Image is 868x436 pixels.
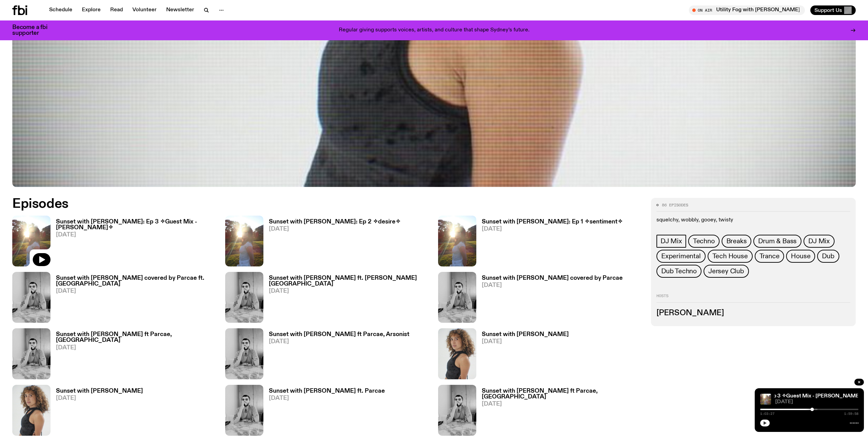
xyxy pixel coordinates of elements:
[844,412,858,416] span: 1:59:58
[822,252,834,260] span: Dub
[755,250,784,263] a: Trance
[661,267,697,275] span: Dub Techno
[656,250,706,263] a: Experimental
[269,388,385,394] h3: Sunset with [PERSON_NAME] ft. Parcae
[791,252,810,260] span: House
[810,5,856,15] button: Support Us
[56,288,217,294] span: [DATE]
[50,275,217,323] a: Sunset with [PERSON_NAME] covered by Parcae ft. [GEOGRAPHIC_DATA][DATE]
[476,275,623,323] a: Sunset with [PERSON_NAME] covered by Parcae[DATE]
[78,5,105,15] a: Explore
[12,25,56,36] h3: Become a fbi supporter
[482,226,623,232] span: [DATE]
[438,328,476,379] img: Tangela looks past her left shoulder into the camera with an inquisitive look. She is wearing a s...
[482,282,623,288] span: [DATE]
[758,237,797,245] span: Drum & Bass
[689,5,805,15] button: On AirUtility Fog with [PERSON_NAME]
[50,388,143,436] a: Sunset with [PERSON_NAME][DATE]
[692,393,865,399] a: Sunset with [PERSON_NAME]: Ep 3 ✧Guest Mix - [PERSON_NAME]✧
[482,219,623,225] h3: Sunset with [PERSON_NAME]: Ep 1 ✧sentiment✧
[753,235,801,248] a: Drum & Bass
[693,237,715,245] span: Techno
[56,395,143,401] span: [DATE]
[12,385,50,436] img: Tangela looks past her left shoulder into the camera with an inquisitive look. She is wearing a s...
[476,219,623,266] a: Sunset with [PERSON_NAME]: Ep 1 ✧sentiment✧[DATE]
[656,217,850,223] p: squelchy, wobbly, gooey, twisty
[661,237,682,245] span: DJ Mix
[56,232,217,238] span: [DATE]
[688,235,720,248] a: Techno
[775,399,858,405] span: [DATE]
[661,252,701,260] span: Experimental
[269,226,401,232] span: [DATE]
[482,275,623,281] h3: Sunset with [PERSON_NAME] covered by Parcae
[50,219,217,266] a: Sunset with [PERSON_NAME]: Ep 3 ✧Guest Mix - [PERSON_NAME]✧[DATE]
[817,250,839,263] a: Dub
[482,339,569,345] span: [DATE]
[814,7,842,13] span: Support Us
[476,332,569,379] a: Sunset with [PERSON_NAME][DATE]
[656,235,686,248] a: DJ Mix
[808,237,830,245] span: DJ Mix
[269,275,430,287] h3: Sunset with [PERSON_NAME] ft. [PERSON_NAME][GEOGRAPHIC_DATA]
[269,339,409,345] span: [DATE]
[56,219,217,231] h3: Sunset with [PERSON_NAME]: Ep 3 ✧Guest Mix - [PERSON_NAME]✧
[656,294,850,302] h2: Hosts
[12,198,572,210] h2: Episodes
[162,5,198,15] a: Newsletter
[263,275,430,323] a: Sunset with [PERSON_NAME] ft. [PERSON_NAME][GEOGRAPHIC_DATA][DATE]
[482,332,569,337] h3: Sunset with [PERSON_NAME]
[722,235,752,248] a: Breaks
[339,27,530,33] p: Regular giving supports voices, artists, and culture that shape Sydney’s future.
[56,275,217,287] h3: Sunset with [PERSON_NAME] covered by Parcae ft. [GEOGRAPHIC_DATA]
[482,401,643,407] span: [DATE]
[482,388,643,400] h3: Sunset with [PERSON_NAME] ft Parcae, [GEOGRAPHIC_DATA]
[269,288,430,294] span: [DATE]
[45,5,76,15] a: Schedule
[269,332,409,337] h3: Sunset with [PERSON_NAME] ft Parcae, Arsonist
[269,219,401,225] h3: Sunset with [PERSON_NAME]: Ep 2 ✧desire✧
[476,388,643,436] a: Sunset with [PERSON_NAME] ft Parcae, [GEOGRAPHIC_DATA][DATE]
[106,5,127,15] a: Read
[704,265,749,278] a: Jersey Club
[263,219,401,266] a: Sunset with [PERSON_NAME]: Ep 2 ✧desire✧[DATE]
[50,332,217,379] a: Sunset with [PERSON_NAME] ft Parcae, [GEOGRAPHIC_DATA][DATE]
[56,388,143,394] h3: Sunset with [PERSON_NAME]
[56,345,217,351] span: [DATE]
[708,267,744,275] span: Jersey Club
[263,388,385,436] a: Sunset with [PERSON_NAME] ft. Parcae[DATE]
[760,412,775,416] span: 1:03:27
[712,252,748,260] span: Tech House
[708,250,753,263] a: Tech House
[662,203,688,207] span: 86 episodes
[786,250,815,263] a: House
[56,332,217,343] h3: Sunset with [PERSON_NAME] ft Parcae, [GEOGRAPHIC_DATA]
[726,237,747,245] span: Breaks
[759,252,780,260] span: Trance
[656,309,850,317] h3: [PERSON_NAME]
[128,5,161,15] a: Volunteer
[656,265,701,278] a: Dub Techno
[804,235,835,248] a: DJ Mix
[269,395,385,401] span: [DATE]
[263,332,409,379] a: Sunset with [PERSON_NAME] ft Parcae, Arsonist[DATE]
